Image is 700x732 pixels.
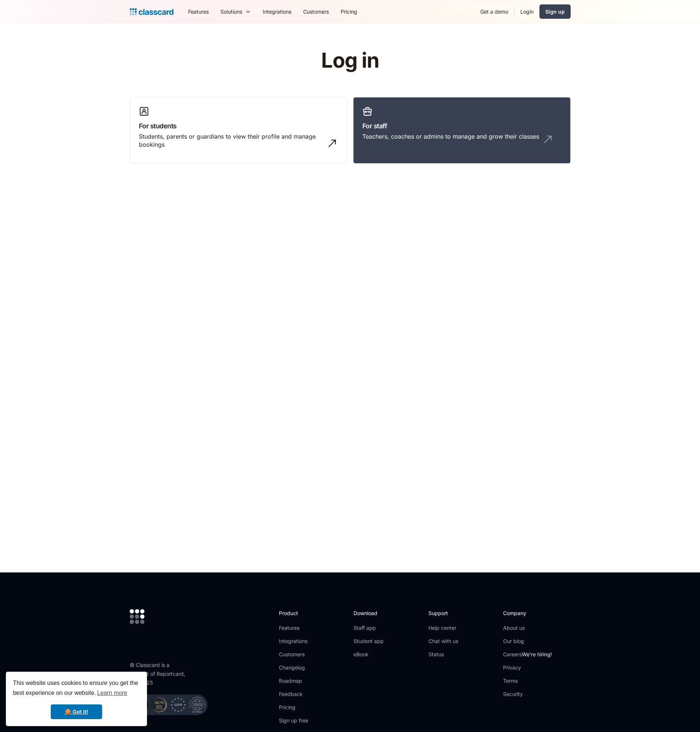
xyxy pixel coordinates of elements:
a: For staffTeachers, coaches or admins to manage and grow their classes [353,97,571,164]
h2: Download [353,609,384,617]
a: Sign up free [279,717,318,724]
div: © Classcard is a product of Reportcard, Inc. 2025 [130,661,189,687]
div: cookieconsent [6,672,147,726]
a: For studentsStudents, parents or guardians to view their profile and manage bookings [130,97,347,164]
a: Status [428,651,458,658]
a: CareersWe're hiring! [503,651,552,658]
h3: For staff [362,121,561,131]
a: Integrations [279,638,318,645]
a: Roadmap [279,677,318,685]
a: Feedback [279,690,318,698]
a: Terms [503,677,552,685]
a: Get a demo [474,3,514,20]
div: Solutions [215,3,257,20]
span: We're hiring! [522,651,552,657]
a: Sign up [539,4,571,19]
a: Changelog [279,664,318,671]
a: dismiss cookie message [51,704,102,719]
a: Features [182,3,215,20]
a: Integrations [257,3,297,20]
a: Features [279,624,318,632]
a: Pricing [335,3,363,20]
a: Customers [297,3,335,20]
a: Help center [428,624,458,632]
div: Sign up [545,8,565,15]
a: Student app [353,638,384,645]
a: About us [503,624,552,632]
a: Our blog [503,638,552,645]
a: Customers [279,651,318,658]
a: home [130,7,173,17]
h1: Log in [233,49,467,72]
a: Pricing [279,704,318,711]
h2: Support [428,609,458,617]
a: learn more about cookies [96,688,128,699]
a: Privacy [503,664,552,671]
h3: For students [139,121,338,131]
div: Students, parents or guardians to view their profile and manage bookings [139,132,323,149]
a: Security [503,690,552,698]
span: This website uses cookies to ensure you get the best experience on our website. [13,679,140,699]
h2: Company [503,609,552,617]
div: Solutions [220,8,242,15]
a: Chat with us [428,638,458,645]
a: eBook [353,651,384,658]
h2: Product [279,609,318,617]
div: Teachers, coaches or admins to manage and grow their classes [362,132,539,140]
a: Staff app [353,624,384,632]
a: Login [514,3,539,20]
